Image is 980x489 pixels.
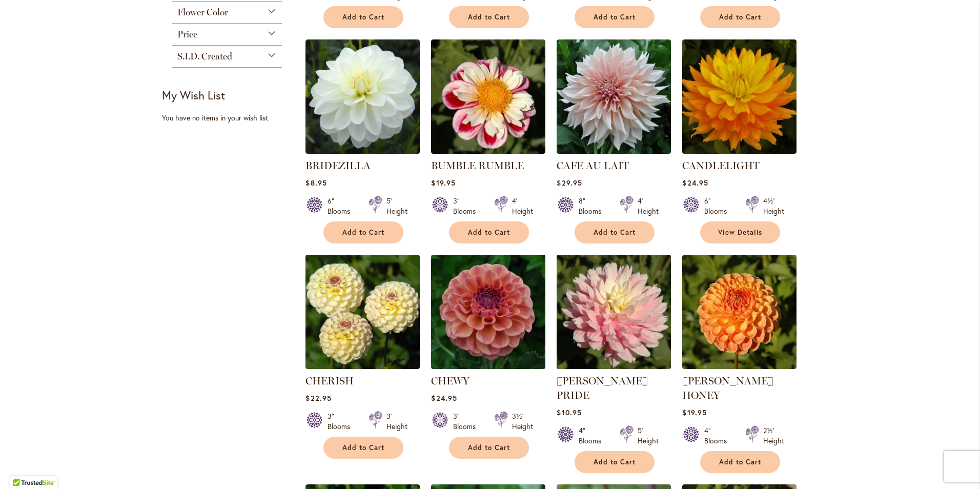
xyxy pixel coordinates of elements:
a: Café Au Lait [557,146,671,156]
img: CHEWY [431,255,545,369]
div: 6" Blooms [704,196,733,216]
a: BRIDEZILLA [305,146,420,156]
img: CHERISH [305,255,420,369]
div: 4' Height [638,196,659,216]
img: BRIDEZILLA [305,39,420,154]
span: Add to Cart [468,13,510,22]
span: $10.95 [557,407,581,417]
span: Add to Cart [719,13,761,22]
span: $19.95 [431,178,455,188]
span: Add to Cart [594,228,636,237]
span: $29.95 [557,178,582,188]
button: Add to Cart [575,221,655,243]
a: CHEWY [431,375,469,387]
iframe: Launch Accessibility Center [8,453,36,481]
div: 3" Blooms [328,411,356,432]
span: $22.95 [305,393,331,403]
img: CANDLELIGHT [682,39,797,154]
strong: My Wish List [162,88,225,103]
div: 5' Height [638,425,659,446]
span: $24.95 [682,178,708,188]
a: CHILSON'S PRIDE [557,361,671,371]
img: BUMBLE RUMBLE [431,39,545,154]
div: 3' Height [386,411,407,432]
span: Add to Cart [468,228,510,237]
a: BUMBLE RUMBLE [431,146,545,156]
div: 6" Blooms [328,196,356,216]
span: Flower Color [177,7,228,18]
span: Add to Cart [342,13,384,22]
button: Add to Cart [575,451,655,473]
a: CANDLELIGHT [682,159,760,172]
a: BRIDEZILLA [305,159,371,172]
span: Add to Cart [342,443,384,452]
button: Add to Cart [449,221,529,243]
div: 2½' Height [763,425,784,446]
a: CAFE AU LAIT [557,159,629,172]
img: Café Au Lait [557,39,671,154]
a: CHERISH [305,375,354,387]
button: Add to Cart [323,221,403,243]
button: Add to Cart [323,437,403,459]
span: Add to Cart [719,458,761,466]
span: View Details [718,228,762,237]
a: CHEWY [431,361,545,371]
a: View Details [700,221,780,243]
div: 8" Blooms [579,196,607,216]
div: 4½' Height [763,196,784,216]
span: Price [177,29,197,40]
span: Add to Cart [468,443,510,452]
button: Add to Cart [449,6,529,28]
button: Add to Cart [575,6,655,28]
img: CHILSON'S PRIDE [554,252,674,372]
div: 4' Height [512,196,533,216]
div: 5' Height [386,196,407,216]
a: [PERSON_NAME] HONEY [682,375,773,401]
a: CHERISH [305,361,420,371]
button: Add to Cart [700,451,780,473]
span: Add to Cart [594,13,636,22]
span: $19.95 [682,407,706,417]
span: $8.95 [305,178,326,188]
a: CANDLELIGHT [682,146,797,156]
a: CRICHTON HONEY [682,361,797,371]
img: CRICHTON HONEY [682,255,797,369]
div: 3" Blooms [453,411,482,432]
div: 3" Blooms [453,196,482,216]
div: You have no items in your wish list. [162,113,299,123]
span: $24.95 [431,393,457,403]
span: Add to Cart [594,458,636,466]
a: [PERSON_NAME] PRIDE [557,375,648,401]
div: 4" Blooms [579,425,607,446]
span: Add to Cart [342,228,384,237]
span: S.I.D. Created [177,51,232,62]
button: Add to Cart [700,6,780,28]
button: Add to Cart [323,6,403,28]
a: BUMBLE RUMBLE [431,159,524,172]
div: 4" Blooms [704,425,733,446]
button: Add to Cart [449,437,529,459]
div: 3½' Height [512,411,533,432]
